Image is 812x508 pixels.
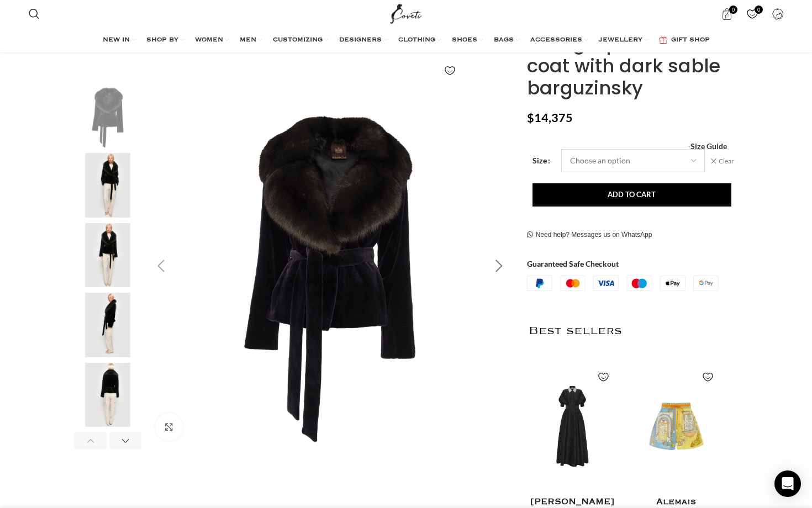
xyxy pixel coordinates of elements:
a: CLOTHING [398,29,441,51]
span: SHOES [452,36,477,45]
img: designer fur jacket [74,363,141,427]
bdi: 14,375 [527,110,573,125]
span: SHOP BY [146,36,178,45]
img: mink fur [74,223,141,288]
div: 2 / 8 [74,153,141,223]
div: 3 / 8 [74,223,141,293]
a: Need help? Messages us on WhatsApp [527,231,652,240]
span: WOMEN [195,36,223,45]
span: 0 [755,6,763,14]
div: 4 / 8 [74,293,141,363]
a: JEWELLERY [599,29,648,51]
a: BAGS [494,29,519,51]
a: 0 [741,3,763,25]
div: Next slide [486,252,513,280]
a: Search [23,3,45,25]
span: DESIGNERS [339,36,382,45]
div: Main navigation [23,29,789,51]
img: Alemais-Monte-Short-3.jpg [632,360,720,493]
div: Previous slide [74,432,107,449]
span: MEN [240,36,256,45]
a: ACCESSORIES [530,29,588,51]
img: Rebecca-Vallance-Esther-Short-Sleeve-Gown-7-scaled.jpg [529,360,616,493]
a: GIFT SHOP [659,29,710,51]
a: MEN [240,29,262,51]
div: 1 / 8 [74,83,141,153]
h2: Best sellers [529,302,720,360]
div: 5 / 8 [74,363,141,433]
div: Previous slide [147,252,175,280]
label: Size [532,155,550,167]
img: GiftBag [659,36,667,44]
img: Coveti [74,83,141,147]
span: CUSTOMIZING [273,36,323,45]
a: WOMEN [195,29,229,51]
strong: Guaranteed Safe Checkout [527,259,619,268]
a: CUSTOMIZING [273,29,328,51]
button: Add to cart [532,183,731,207]
img: Blue Mink fur Coats [74,153,141,218]
span: BAGS [494,36,514,45]
img: designer fur coat [74,432,141,497]
a: SHOP BY [146,29,184,51]
img: guaranteed-safe-checkout-bordered.j [527,276,719,291]
div: Next slide [109,432,142,449]
span: ACCESSORIES [530,36,582,45]
div: 1 / 8 [144,83,516,449]
div: Open Intercom Messenger [774,470,801,497]
a: 0 [715,3,738,25]
a: NEW IN [103,29,135,51]
h1: Blue graphite mink coat with dark sable barguzinsky [527,32,735,99]
img: Coveti [147,83,513,449]
div: My Wishlist [741,3,763,25]
span: CLOTHING [398,36,435,45]
span: $ [527,110,534,125]
img: Blue graphite mink coat with dark sable barguzinsky - Image 4 [74,293,141,357]
div: 6 / 8 [74,432,141,502]
span: 0 [729,6,737,14]
span: JEWELLERY [599,36,642,45]
a: SHOES [452,29,483,51]
a: DESIGNERS [339,29,387,51]
span: GIFT SHOP [671,36,710,45]
a: Site logo [388,8,425,18]
a: Clear options [710,157,734,166]
span: NEW IN [103,36,130,45]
